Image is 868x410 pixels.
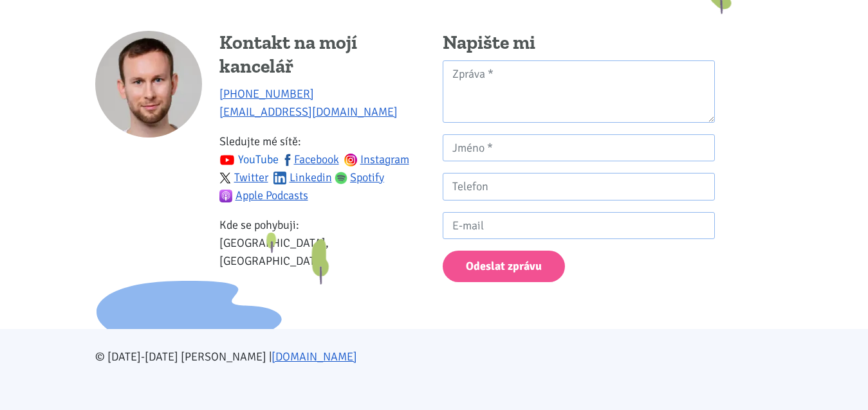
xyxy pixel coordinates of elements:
h4: Kontakt na mojí kancelář [219,31,425,79]
a: YouTube [219,152,279,166]
img: apple-podcasts.png [219,190,232,202]
p: Sledujte mé sítě: [219,132,425,204]
input: E-mail [443,212,715,240]
img: Tomáš Kučera [95,31,202,138]
a: [DOMAIN_NAME] [272,350,357,364]
img: youtube.svg [219,152,235,168]
img: twitter.svg [219,172,231,184]
img: spotify.png [335,172,347,184]
h4: Napište mi [443,31,715,55]
input: Telefon [443,173,715,201]
button: Odeslat zprávu [443,251,565,282]
form: Kontaktní formulář [443,60,715,282]
a: Spotify [335,170,385,184]
img: fb.svg [281,154,294,166]
img: ig.svg [344,154,357,166]
img: linkedin.svg [273,172,286,184]
div: © [DATE]-[DATE] [PERSON_NAME] | [87,348,782,366]
a: [PHONE_NUMBER] [219,87,314,101]
a: Facebook [281,152,339,166]
a: Twitter [219,170,268,184]
a: Apple Podcasts [219,188,308,202]
a: [EMAIL_ADDRESS][DOMAIN_NAME] [219,105,398,119]
a: Instagram [344,152,409,166]
p: Kde se pohybuji: [GEOGRAPHIC_DATA], [GEOGRAPHIC_DATA] [219,216,425,270]
input: Jméno * [443,134,715,162]
a: Linkedin [273,170,332,184]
